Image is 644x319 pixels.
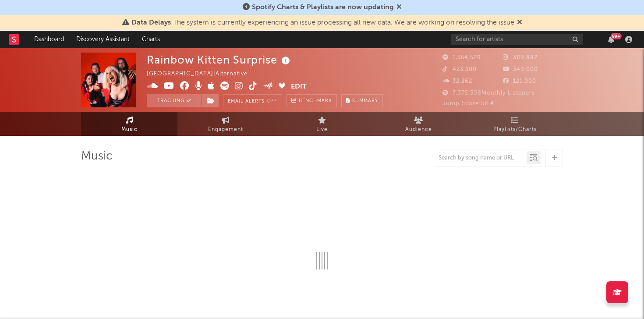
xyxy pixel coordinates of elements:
[131,19,171,26] span: Data Delays
[442,90,535,96] span: 7,375,398 Monthly Listeners
[131,19,514,26] span: : The system is currently experiencing an issue processing all new data. We are working on resolv...
[147,94,202,107] button: Tracking
[608,36,614,43] button: 99+
[467,112,563,136] a: Playlists/Charts
[274,112,370,136] a: Live
[503,67,538,72] span: 349,000
[291,82,307,92] button: Edit
[405,124,432,135] span: Audience
[147,53,292,67] div: Rainbow Kitten Surprise
[208,124,243,135] span: Engagement
[136,31,166,48] a: Charts
[299,96,332,106] span: Benchmark
[503,55,538,60] span: 389,882
[451,34,583,45] input: Search for artists
[81,112,177,136] a: Music
[341,94,383,107] button: Summary
[147,69,258,79] div: [GEOGRAPHIC_DATA] | Alternative
[503,78,536,84] span: 121,000
[442,67,477,72] span: 423,500
[442,101,494,106] span: Jump Score: 58.4
[434,155,527,162] input: Search by song name or URL
[70,31,136,48] a: Discovery Assistant
[493,124,537,135] span: Playlists/Charts
[442,55,481,60] span: 1,354,529
[352,99,378,103] span: Summary
[252,4,394,11] span: Spotify Charts & Playlists are now updating
[611,33,622,39] div: 99 +
[223,94,282,107] button: Email AlertsOff
[121,124,138,135] span: Music
[267,99,277,104] em: Off
[287,94,337,107] a: Benchmark
[370,112,467,136] a: Audience
[177,112,274,136] a: Engagement
[316,124,328,135] span: Live
[396,4,402,11] span: Dismiss
[517,19,522,26] span: Dismiss
[442,78,472,84] span: 32,262
[28,31,70,48] a: Dashboard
